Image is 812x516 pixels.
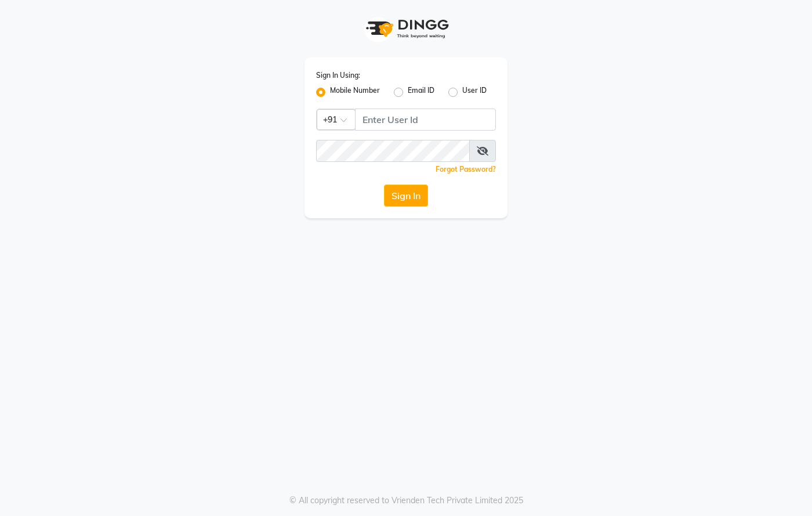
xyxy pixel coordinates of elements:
input: Username [316,140,470,162]
button: Sign In [384,185,428,207]
a: Forgot Password? [436,165,496,174]
label: User ID [462,85,487,99]
label: Email ID [408,85,434,99]
img: logo1.svg [360,12,452,46]
label: Mobile Number [330,85,380,99]
label: Sign In Using: [316,70,360,81]
input: Username [355,109,496,131]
